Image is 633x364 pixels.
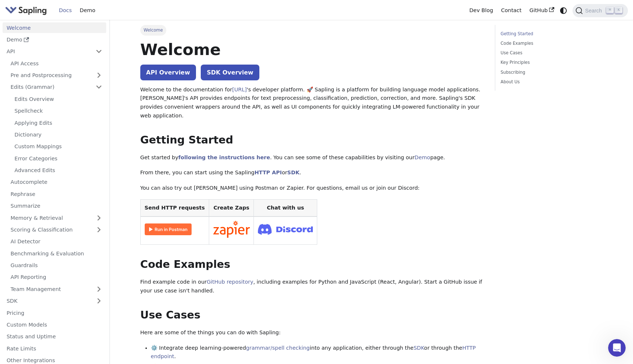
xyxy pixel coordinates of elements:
a: SDK [414,345,424,351]
kbd: ⌘ [606,7,614,14]
span: Search [583,8,606,14]
a: Rate Limits [3,343,106,354]
a: Custom Mappings [11,141,106,152]
img: Join Discord [258,222,313,237]
a: Sapling.ai [5,5,49,16]
a: Scoring & Classification [7,225,106,235]
a: SDK [3,296,92,306]
button: Switch between dark and light mode (currently system mode) [558,5,569,16]
a: SDK Overview [201,65,259,80]
p: Find example code in our , including examples for Python and JavaScript (React, Angular). Start a... [140,278,485,295]
a: GitHub [525,5,558,16]
a: Rephrase [7,189,106,199]
a: HTTP endpoint [151,345,476,360]
p: You can also try out [PERSON_NAME] using Postman or Zapier. For questions, email us or join our D... [140,184,485,193]
a: API Access [7,58,106,69]
a: HTTP API [255,170,282,175]
img: Run in Postman [145,223,192,235]
a: Subscribing [501,69,600,76]
h2: Use Cases [140,309,485,322]
a: Autocomplete [7,177,106,188]
button: Expand sidebar category 'SDK' [92,296,106,306]
a: Docs [55,5,76,16]
a: Contact [497,5,526,16]
th: Send HTTP requests [140,199,209,216]
p: From there, you can start using the Sapling or . [140,168,485,177]
a: Code Examples [501,40,600,47]
img: Connect in Zapier [213,221,250,238]
a: Memory & Retrieval [7,212,106,223]
a: Guardrails [7,260,106,271]
a: Benchmarking & Evaluation [7,248,106,259]
button: Collapse sidebar category 'API' [92,46,106,57]
a: Error Categories [11,153,106,164]
p: Here are some of the things you can do with Sapling: [140,328,485,337]
a: Pre and Postprocessing [7,70,106,81]
th: Chat with us [254,199,317,216]
p: Welcome to the documentation for 's developer platform. 🚀 Sapling is a platform for building lang... [140,85,485,120]
a: API Reporting [7,272,106,283]
a: AI Detector [7,236,106,247]
a: API Overview [140,65,196,80]
li: ⚙️ Integrate deep learning-powered into any application, either through the or through the . [151,344,485,361]
a: Key Principles [501,59,600,66]
a: Custom Models [3,320,106,330]
a: Advanced Edits [11,165,106,176]
h1: Welcome [140,40,485,59]
th: Create Zaps [209,199,254,216]
a: Use Cases [501,50,600,57]
a: Demo [415,154,430,160]
kbd: K [615,7,622,14]
a: Demo [76,5,99,16]
a: Edits (Grammar) [7,82,106,92]
a: Dictionary [11,130,106,140]
a: Status and Uptime [3,331,106,342]
a: following the instructions here [178,154,270,160]
a: Edits Overview [11,94,106,104]
img: Sapling.ai [5,5,47,16]
a: Applying Edits [11,117,106,128]
a: Demo [3,34,106,45]
button: Search (Command+K) [573,4,628,17]
a: Pricing [3,307,106,318]
a: Welcome [3,22,106,33]
a: grammar/spell checking [246,345,310,351]
a: Dev Blog [465,5,497,16]
a: GitHub repository [207,279,253,285]
a: Getting Started [501,30,600,37]
a: API [3,46,92,57]
p: Get started by . You can see some of these capabilities by visiting our page. [140,153,485,162]
iframe: Intercom live chat [608,339,626,357]
a: Summarize [7,201,106,211]
span: Welcome [140,25,166,35]
a: About Us [501,79,600,85]
nav: Breadcrumbs [140,25,485,35]
h2: Getting Started [140,134,485,147]
h2: Code Examples [140,258,485,271]
a: SDK [287,170,299,175]
a: Team Management [7,284,106,294]
a: Spellcheck [11,106,106,116]
a: [URL] [232,87,247,92]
